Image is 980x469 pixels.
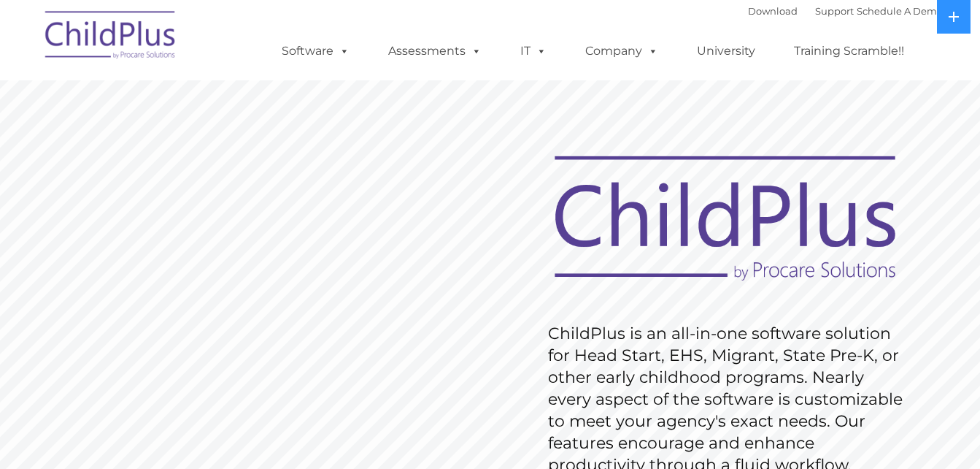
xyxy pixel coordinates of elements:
[748,5,943,17] font: |
[779,37,919,66] a: Training Scramble!!
[571,37,673,66] a: Company
[682,37,770,66] a: University
[38,1,184,74] img: ChildPlus by Procare Solutions
[748,5,798,17] a: Download
[267,37,364,66] a: Software
[815,5,854,17] a: Support
[506,37,561,66] a: IT
[374,37,496,66] a: Assessments
[857,5,943,17] a: Schedule A Demo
